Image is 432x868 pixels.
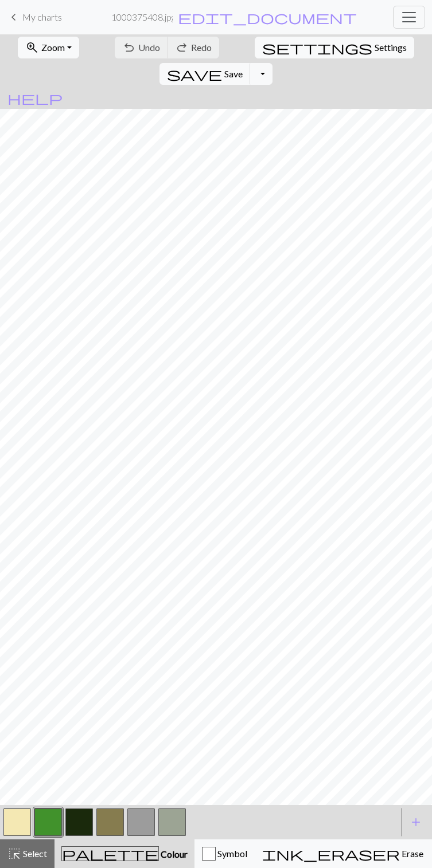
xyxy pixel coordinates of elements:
[262,41,372,54] i: Settings
[18,37,79,58] button: Zoom
[375,41,407,54] span: Settings
[21,848,47,859] span: Select
[55,839,194,868] button: Colour
[409,814,423,830] span: add
[262,846,400,862] span: ink_eraser
[7,7,62,27] a: My charts
[159,63,251,85] button: Save
[25,40,39,56] span: zoom_in
[194,839,255,868] button: Symbol
[255,37,414,58] button: SettingsSettings
[255,839,431,868] button: Erase
[41,42,65,53] span: Zoom
[262,40,372,56] span: settings
[22,11,62,22] span: My charts
[224,68,243,79] span: Save
[393,6,425,29] button: Toggle navigation
[167,66,222,82] span: save
[7,9,21,25] span: keyboard_arrow_left
[216,848,247,859] span: Symbol
[400,848,423,859] span: Erase
[7,90,63,106] span: help
[178,9,357,25] span: edit_document
[62,846,158,862] span: palette
[7,846,21,862] span: highlight_alt
[159,849,188,859] span: Colour
[111,11,173,22] h2: 1000375408.jpg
